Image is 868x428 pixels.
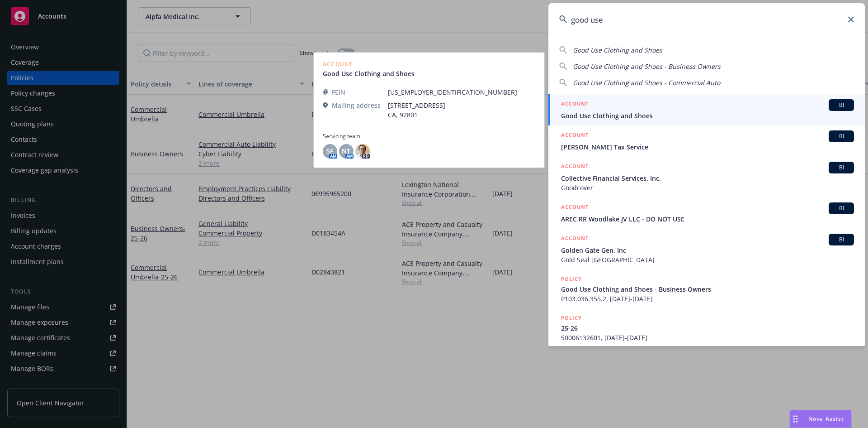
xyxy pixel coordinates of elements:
[832,132,850,140] span: BI
[561,333,854,342] span: 50006132601, [DATE]-[DATE]
[548,197,865,229] a: ACCOUNTBIAREC RR Woodlake JV LLC - DO NOT USE
[832,204,850,212] span: BI
[548,157,865,197] a: ACCOUNTBICollective Financial Services, Inc.Goodcover
[548,269,865,308] a: POLICYGood Use Clothing and Shoes - Business OwnersP103.036.355.2, [DATE]-[DATE]
[808,415,844,423] span: Nova Assist
[561,99,589,110] h5: ACCOUNT
[790,410,801,428] div: Drag to move
[561,111,854,120] span: Good Use Clothing and Shoes
[832,164,850,172] span: BI
[561,294,854,303] span: P103.036.355.2, [DATE]-[DATE]
[561,234,589,245] h5: ACCOUNT
[548,94,865,125] a: ACCOUNTBIGood Use Clothing and Shoes
[789,410,852,428] button: Nova Assist
[561,130,589,141] h5: ACCOUNT
[561,183,854,192] span: Goodcover
[561,255,854,264] span: Gold Seal [GEOGRAPHIC_DATA]
[561,214,854,224] span: AREC RR Woodlake JV LLC - DO NOT USE
[561,162,589,173] h5: ACCOUNT
[561,142,854,152] span: [PERSON_NAME] Tax Service
[561,313,582,322] h5: POLICY
[832,236,850,244] span: BI
[561,173,854,183] span: Collective Financial Services, Inc.
[573,62,721,71] span: Good Use Clothing and Shoes - Business Owners
[561,323,854,333] span: 25-26
[548,308,865,347] a: POLICY25-2650006132601, [DATE]-[DATE]
[548,125,865,157] a: ACCOUNTBI[PERSON_NAME] Tax Service
[832,101,850,109] span: BI
[548,3,865,36] input: Search...
[561,274,582,284] h5: POLICY
[561,202,589,213] h5: ACCOUNT
[548,229,865,269] a: ACCOUNTBIGolden Gate Gen, IncGold Seal [GEOGRAPHIC_DATA]
[561,245,854,255] span: Golden Gate Gen, Inc
[561,284,854,294] span: Good Use Clothing and Shoes - Business Owners
[573,46,662,54] span: Good Use Clothing and Shoes
[573,78,720,87] span: Good Use Clothing and Shoes - Commercial Auto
